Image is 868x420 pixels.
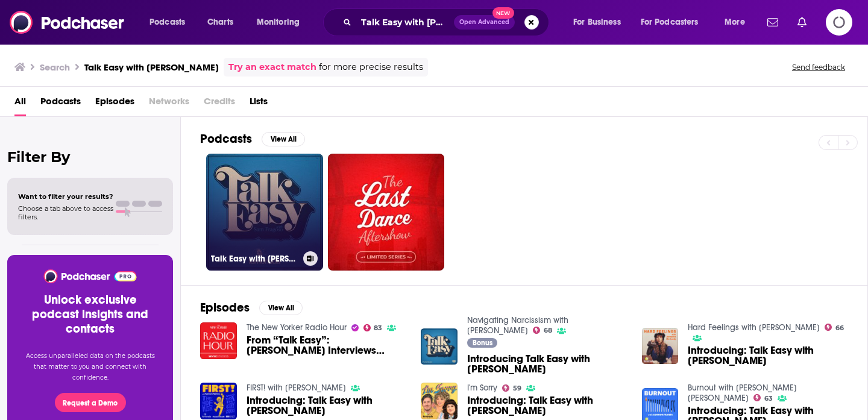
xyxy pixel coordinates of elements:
[374,325,382,331] span: 83
[247,335,407,356] span: From “Talk Easy”: [PERSON_NAME] Interviews [PERSON_NAME]
[84,61,219,73] h3: Talk Easy with [PERSON_NAME]
[826,9,852,36] span: Logging in
[716,13,760,32] button: open menu
[262,132,305,146] button: View All
[363,324,383,331] a: 83
[22,293,159,336] h3: Unlock exclusive podcast insights and contacts
[467,395,627,416] a: Introducing: Talk Easy with Sam Fragoso
[211,254,298,264] h3: Talk Easy with [PERSON_NAME]
[421,383,458,419] img: Introducing: Talk Easy with Sam Fragoso
[18,204,113,221] span: Choose a tab above to access filters.
[633,13,716,32] button: open menu
[40,61,70,73] h3: Search
[204,92,235,116] span: Credits
[688,322,820,333] a: Hard Feelings with Jennette McCurdy
[141,13,201,32] button: open menu
[200,13,241,32] a: Charts
[247,395,407,416] span: Introducing: Talk Easy with [PERSON_NAME]
[247,322,347,333] a: The New Yorker Radio Hour
[725,14,745,31] span: More
[149,92,189,116] span: Networks
[688,345,848,366] a: Introducing: Talk Easy with Sam Fragoso
[753,394,773,401] a: 63
[200,131,305,146] a: PodcastsView All
[319,60,423,74] span: for more precise results
[573,14,621,31] span: For Business
[206,154,323,271] a: Talk Easy with [PERSON_NAME]
[207,14,233,31] span: Charts
[421,328,458,365] img: Introducing Talk Easy with Sam Fragoso
[642,328,679,365] img: Introducing: Talk Easy with Sam Fragoso
[565,13,636,32] button: open menu
[825,324,844,331] a: 66
[55,393,126,412] button: Request a Demo
[40,92,81,116] a: Podcasts
[14,92,26,116] a: All
[454,15,515,30] button: Open AdvancedNew
[259,301,303,315] button: View All
[502,384,521,392] a: 59
[356,13,454,32] input: Search podcasts, credits, & more...
[788,62,849,72] button: Send feedback
[10,11,125,34] img: Podchaser - Follow, Share and Rate Podcasts
[200,322,237,359] img: From “Talk Easy”: Sam Fragoso Interviews David Remnick
[467,395,627,416] span: Introducing: Talk Easy with [PERSON_NAME]
[467,383,497,393] a: I'm Sorry
[763,12,783,33] a: Show notifications dropdown
[335,8,561,36] div: Search podcasts, credits, & more...
[247,395,407,416] a: Introducing: Talk Easy with Sam Fragoso
[43,269,137,283] img: Podchaser - Follow, Share and Rate Podcasts
[7,148,173,166] h2: Filter By
[467,354,627,374] span: Introducing Talk Easy with [PERSON_NAME]
[22,351,159,383] p: Access unparalleled data on the podcasts that matter to you and connect with confidence.
[835,325,844,331] span: 66
[641,14,699,31] span: For Podcasters
[533,327,552,334] a: 68
[513,386,521,391] span: 59
[250,92,268,116] a: Lists
[459,19,509,25] span: Open Advanced
[248,13,315,32] button: open menu
[467,315,568,336] a: Navigating Narcissism with Dr. Ramani
[200,383,237,419] img: Introducing: Talk Easy with Sam Fragoso
[544,328,552,333] span: 68
[492,7,514,19] span: New
[793,12,811,33] a: Show notifications dropdown
[764,396,773,401] span: 63
[200,131,252,146] h2: Podcasts
[247,383,346,393] a: FIRST! with Kareem Rahma
[467,354,627,374] a: Introducing Talk Easy with Sam Fragoso
[257,14,300,31] span: Monitoring
[228,60,316,74] a: Try an exact match
[18,192,113,201] span: Want to filter your results?
[200,300,303,315] a: EpisodesView All
[247,335,407,356] a: From “Talk Easy”: Sam Fragoso Interviews David Remnick
[473,339,492,346] span: Bonus
[200,300,250,315] h2: Episodes
[688,383,797,403] a: Burnout with Connor Franta
[149,14,185,31] span: Podcasts
[688,345,848,366] span: Introducing: Talk Easy with [PERSON_NAME]
[95,92,134,116] a: Episodes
